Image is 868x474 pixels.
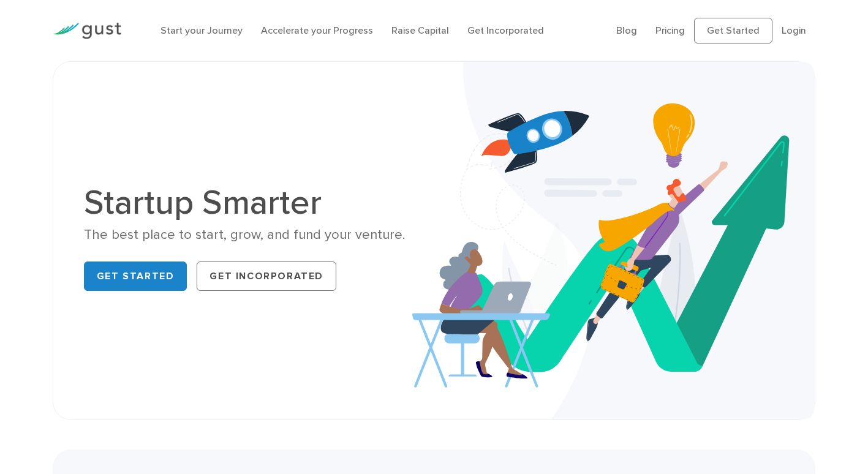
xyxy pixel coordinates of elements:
a: Blog [616,24,637,36]
a: Get Started [84,261,187,291]
a: Accelerate your Progress [261,24,373,36]
a: Get Started [694,18,772,43]
h1: Startup Smarter [84,186,425,220]
a: Get Incorporated [197,261,336,291]
a: Login [782,24,806,36]
a: Get Incorporated [467,24,544,36]
a: Raise Capital [391,24,449,36]
a: Start your Journey [160,24,243,36]
a: Pricing [655,24,685,36]
img: Startup Smarter Hero [412,62,815,419]
div: The best place to start, grow, and fund your venture. [84,226,425,244]
img: Gust Logo [53,23,121,39]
